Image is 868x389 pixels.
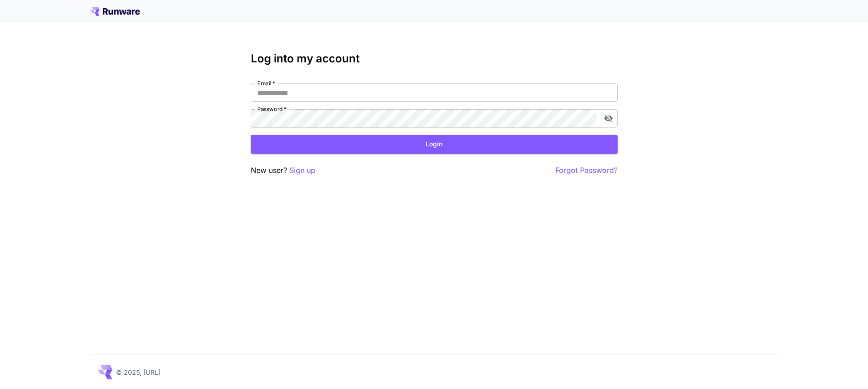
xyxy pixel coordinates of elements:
[116,367,160,377] p: © 2025, [URL]
[251,165,315,176] p: New user?
[289,165,315,176] button: Sign up
[251,135,618,154] button: Login
[257,105,287,113] label: Password
[251,52,618,65] h3: Log into my account
[600,110,617,127] button: toggle password visibility
[555,165,618,176] button: Forgot Password?
[257,79,275,87] label: Email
